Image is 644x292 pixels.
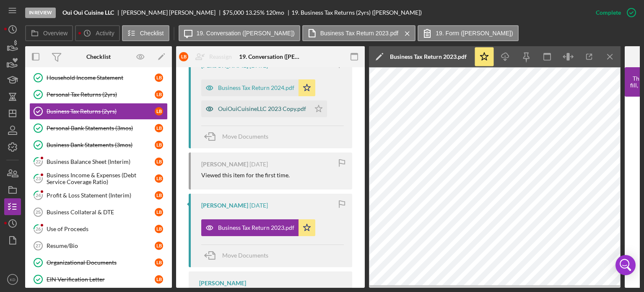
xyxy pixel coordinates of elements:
[201,79,315,96] button: Business Tax Return 2024.pdf
[47,172,155,185] div: Business Income & Expenses (Debt Service Coverage Ratio)
[47,242,155,249] div: Resume/Bio
[320,30,399,37] label: Business Tax Return 2023.pdf
[36,192,41,198] tspan: 24
[47,142,155,148] div: Business Bank Statements (3mos)
[201,126,277,147] button: Move Documents
[121,9,223,16] div: [PERSON_NAME] [PERSON_NAME]
[155,107,163,116] div: L B
[155,258,163,267] div: L B
[266,9,284,16] div: 120 mo
[47,276,155,283] div: EIN Verification Letter
[10,277,15,282] text: KD
[418,25,518,41] button: 19. Form ([PERSON_NAME])
[36,159,41,164] tspan: 22
[47,158,155,165] div: Business Balance Sheet (Interim)
[155,158,163,166] div: L B
[122,25,169,41] button: Checklist
[29,221,168,237] a: 26Use of ProceedsLB
[179,25,300,41] button: 19. Conversation ([PERSON_NAME])
[29,170,168,187] a: 23Business Income & Expenses (Debt Service Coverage Ratio)LB
[4,271,21,288] button: KD
[29,103,168,120] a: Business Tax Returns (2yrs)LB
[615,255,636,275] div: Open Intercom Messenger
[222,133,268,140] span: Move Documents
[75,25,119,41] button: Activity
[249,161,268,168] time: 2025-10-10 02:14
[223,9,244,16] span: $75,000
[36,176,41,181] tspan: 23
[29,86,168,103] a: Personal Tax Returns (2yrs)LB
[249,202,268,209] time: 2025-10-01 02:13
[47,226,155,232] div: Use of Proceeds
[47,209,155,216] div: Business Collateral & DTE
[47,108,155,115] div: Business Tax Returns (2yrs)
[218,84,294,91] div: Business Tax Return 2024.pdf
[29,69,168,86] a: Household Income StatementLB
[175,48,240,65] button: LBReassign
[155,225,163,233] div: L B
[29,187,168,204] a: 24Profit & Loss Statement (Interim)LB
[245,9,265,16] div: 13.25 %
[29,271,168,288] a: EIN Verification LetterLB
[29,153,168,170] a: 22Business Balance Sheet (Interim)LB
[390,53,467,60] div: Business Tax Return 2023.pdf
[239,53,302,60] div: 19. Conversation ([PERSON_NAME])
[29,120,168,137] a: Personal Bank Statements (3mos)LB
[209,48,232,65] div: Reassign
[291,9,422,16] div: 19. Business Tax Returns (2yrs) ([PERSON_NAME])
[201,100,327,117] button: OuiOuiCuisineLLC 2023 Copy.pdf
[436,30,513,37] label: 19. Form ([PERSON_NAME])
[155,90,163,99] div: L B
[155,74,163,82] div: L B
[36,226,41,231] tspan: 26
[155,275,163,284] div: L B
[36,243,41,248] tspan: 27
[201,219,315,236] button: Business Tax Return 2023.pdf
[155,208,163,216] div: L B
[587,4,640,21] button: Complete
[596,4,621,21] div: Complete
[201,161,248,168] div: [PERSON_NAME]
[29,254,168,271] a: Organizational DocumentsLB
[62,9,114,16] b: Oui Oui Cuisine LLC
[197,30,295,37] label: 19. Conversation ([PERSON_NAME])
[201,202,248,209] div: [PERSON_NAME]
[43,30,68,37] label: Overview
[36,210,41,215] tspan: 25
[155,242,163,250] div: L B
[201,245,277,266] button: Move Documents
[86,53,111,60] div: Checklist
[218,105,306,112] div: OuiOuiCuisineLLC 2023 Copy.pdf
[47,192,155,199] div: Profit & Loss Statement (Interim)
[155,124,163,132] div: L B
[29,137,168,153] a: Business Bank Statements (3mos)LB
[140,30,164,37] label: Checklist
[25,25,73,41] button: Overview
[179,52,188,61] div: L B
[155,141,163,149] div: L B
[96,30,114,37] label: Activity
[47,259,155,266] div: Organizational Documents
[47,125,155,132] div: Personal Bank Statements (3mos)
[29,204,168,221] a: 25Business Collateral & DTELB
[155,174,163,183] div: L B
[222,252,268,259] span: Move Documents
[47,91,155,98] div: Personal Tax Returns (2yrs)
[29,237,168,254] a: 27Resume/BioLB
[25,8,56,18] div: In Review
[155,191,163,200] div: L B
[199,280,246,287] div: [PERSON_NAME]
[47,74,155,81] div: Household Income Statement
[302,25,416,41] button: Business Tax Return 2023.pdf
[201,172,290,179] div: Viewed this item for the first time.
[218,224,294,231] div: Business Tax Return 2023.pdf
